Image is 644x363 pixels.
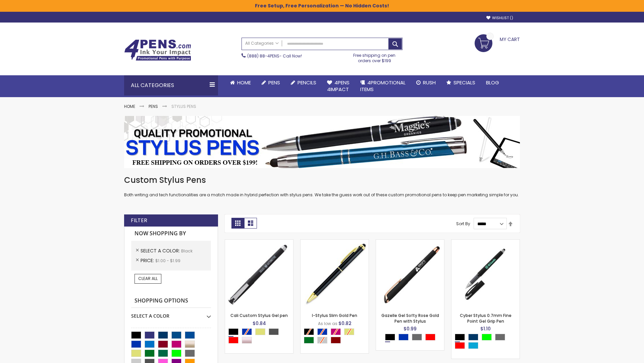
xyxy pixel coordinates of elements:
[124,175,520,186] h1: Custom Stylus Pens
[338,320,352,327] span: $0.82
[423,79,436,86] span: Rush
[247,53,279,59] a: (888) 88-4PENS
[228,337,238,344] div: Red
[181,248,193,254] span: Black
[360,79,406,93] span: 4PROMOTIONAL ITEMS
[135,274,161,283] a: Clear All
[381,313,439,324] a: Gazelle Gel Softy Rose Gold Pen with Stylus
[149,104,158,109] a: Pens
[482,334,492,340] div: Lime Green
[225,240,293,308] img: Cali Custom Stylus Gel pen-Black
[256,75,285,90] a: Pens
[231,218,244,229] strong: Grid
[398,334,409,340] div: Blue
[451,240,520,308] img: Cyber Stylus 0.7mm Fine Point Gel Grip Pen-Black
[441,75,481,90] a: Specials
[230,313,288,318] a: Cali Custom Stylus Gel pen
[460,313,512,324] a: Cyber Stylus 0.7mm Fine Point Gel Grip Pen
[376,240,444,308] img: Gazelle Gel Softy Rose Gold Pen with Stylus-Black
[141,257,155,264] span: Price
[355,75,411,97] a: 4PROMOTIONALITEMS
[225,239,293,245] a: Cali Custom Stylus Gel pen-Black
[228,328,293,345] div: Select A Color
[171,104,196,109] strong: Stylus Pens
[481,75,504,90] a: Blog
[327,79,350,93] span: 4Pens 4impact
[301,240,369,308] img: I-Stylus Slim Gold-Black
[155,258,180,264] span: $1.00 - $1.99
[385,334,395,340] div: Black
[225,75,256,90] a: Home
[141,247,181,254] span: Select A Color
[269,328,279,335] div: Gunmetal
[451,239,520,245] a: Cyber Stylus 0.7mm Fine Point Gel Grip Pen-Black
[480,325,491,332] span: $1.10
[411,75,441,90] a: Rush
[376,239,444,245] a: Gazelle Gel Softy Rose Gold Pen with Stylus-Black
[245,41,279,46] span: All Categories
[124,75,218,95] div: All Categories
[456,221,470,227] label: Sort By
[285,75,322,90] a: Pencils
[304,337,314,344] div: Green
[322,75,355,97] a: 4Pens4impact
[486,79,499,86] span: Blog
[253,320,266,327] span: $0.84
[131,294,211,308] strong: Shopping Options
[131,217,147,224] strong: Filter
[131,308,211,319] div: Select A Color
[255,328,265,335] div: Gold
[124,104,135,109] a: Home
[247,53,302,59] span: - Call Now!
[346,50,403,64] div: Free shipping on pen orders over $199
[237,79,251,86] span: Home
[468,334,478,340] div: Navy Blue
[268,79,280,86] span: Pens
[312,313,357,318] a: I-Stylus Slim Gold Pen
[486,15,513,21] a: Wishlist
[455,334,520,351] div: Select A Color
[385,334,439,342] div: Select A Color
[495,334,505,340] div: Grey
[131,227,211,241] strong: Now Shopping by
[455,342,465,349] div: Red
[138,276,158,281] span: Clear All
[242,38,282,49] a: All Categories
[304,328,369,345] div: Select A Color
[404,325,417,332] span: $0.99
[242,337,252,344] div: Rose Gold
[331,337,341,344] div: Wine
[124,175,520,198] div: Both writing and tech functionalities are a match made in hybrid perfection with stylus pens. We ...
[425,334,435,340] div: Red
[318,321,337,326] span: As low as
[228,328,238,335] div: Black
[301,239,369,245] a: I-Stylus Slim Gold-Black
[124,116,520,168] img: Stylus Pens
[298,79,316,86] span: Pencils
[412,334,422,340] div: Grey
[455,334,465,340] div: Black
[453,79,475,86] span: Specials
[124,39,191,61] img: 4Pens Custom Pens and Promotional Products
[468,342,478,349] div: Turquoise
